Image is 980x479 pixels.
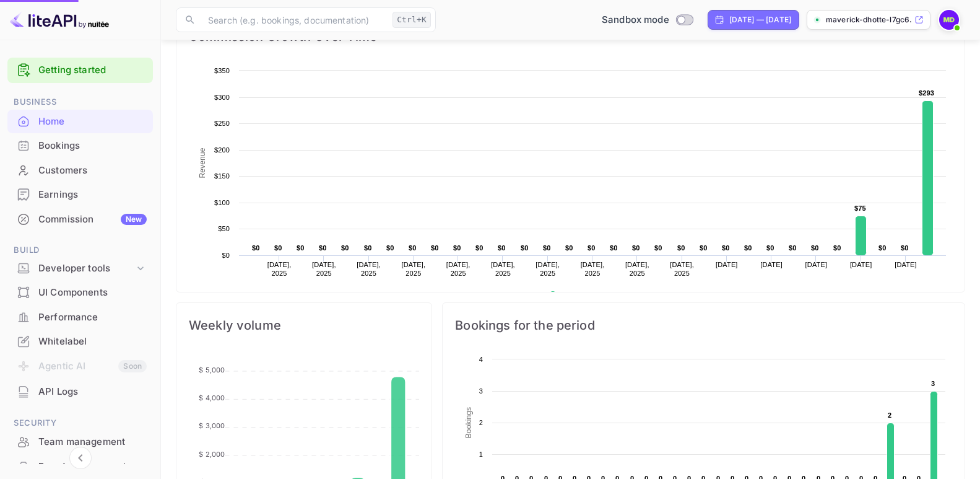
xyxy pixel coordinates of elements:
text: [DATE], 2025 [625,261,649,277]
tspan: $ 5,000 [199,366,225,374]
text: 4 [479,356,483,363]
a: API Logs [7,380,153,403]
text: $0 [610,244,618,252]
text: $0 [654,244,662,252]
p: maverick-dhotte-l7gc6.... [826,14,912,25]
text: 2 [888,411,891,419]
div: Customers [7,159,153,183]
span: Business [7,95,153,109]
text: $300 [214,94,230,101]
text: $0 [700,244,708,252]
div: Developer tools [7,258,153,279]
a: Customers [7,159,153,182]
text: $0 [498,244,506,252]
span: Build [7,244,153,257]
text: $0 [453,244,461,252]
text: [DATE], 2025 [446,261,470,277]
div: CommissionNew [7,208,153,232]
text: [DATE], 2025 [536,261,560,277]
div: Team management [7,430,153,454]
div: Customers [38,164,147,178]
div: Developer tools [38,261,134,276]
text: $0 [431,244,439,252]
div: Fraud management [38,460,147,474]
div: Performance [7,305,153,330]
a: Earnings [7,183,153,206]
text: $0 [386,244,394,252]
text: $0 [364,244,372,252]
text: [DATE], 2025 [491,261,515,277]
div: Bookings [38,139,147,153]
text: [DATE], 2025 [312,261,336,277]
text: 2 [479,419,483,426]
text: $100 [214,199,230,206]
text: $0 [252,244,260,252]
div: Performance [38,310,147,325]
text: $0 [677,244,685,252]
text: [DATE], 2025 [267,261,292,277]
span: Sandbox mode [602,13,669,27]
div: Whitelabel [38,335,147,349]
text: [DATE] [716,261,738,268]
text: $0 [409,244,417,252]
text: $0 [901,244,909,252]
text: 1 [479,450,483,458]
text: $350 [214,67,230,74]
a: Performance [7,305,153,328]
text: $75 [854,204,866,212]
text: $0 [341,244,349,252]
text: $0 [722,244,730,252]
text: $0 [632,244,640,252]
a: Getting started [38,63,147,77]
text: $0 [274,244,282,252]
div: New [121,214,147,225]
tspan: $ 3,000 [199,421,225,430]
div: API Logs [38,385,147,399]
text: Bookings [464,407,473,439]
a: Bookings [7,134,153,157]
text: $250 [214,120,230,127]
text: $0 [222,252,230,259]
text: $0 [744,244,752,252]
text: $0 [766,244,774,252]
span: Security [7,416,153,430]
text: $0 [878,244,887,252]
div: UI Components [7,281,153,305]
a: Fraud management [7,455,153,478]
text: [DATE] [760,261,783,268]
button: Collapse navigation [69,447,92,469]
div: UI Components [38,286,147,300]
text: $0 [319,244,327,252]
text: $150 [214,172,230,180]
a: UI Components [7,281,153,304]
text: $0 [475,244,483,252]
div: Earnings [38,188,147,202]
text: $0 [565,244,573,252]
a: Home [7,110,153,133]
text: $0 [521,244,529,252]
div: Whitelabel [7,330,153,354]
div: Bookings [7,134,153,158]
div: Ctrl+K [392,12,431,28]
div: Getting started [7,58,153,83]
div: Team management [38,435,147,449]
text: $0 [543,244,551,252]
tspan: $ 2,000 [199,450,225,459]
text: $0 [789,244,797,252]
img: LiteAPI logo [10,10,109,30]
text: 3 [931,380,935,387]
text: [DATE] [850,261,872,268]
div: [DATE] — [DATE] [729,14,791,25]
tspan: $ 4,000 [199,393,225,402]
text: $0 [588,244,596,252]
span: Weekly volume [189,315,419,335]
text: $0 [811,244,819,252]
text: $293 [919,89,934,97]
text: [DATE], 2025 [402,261,426,277]
text: Revenue [198,147,207,178]
text: [DATE], 2025 [670,261,694,277]
text: $0 [833,244,841,252]
text: 3 [479,387,483,395]
text: [DATE] [895,261,917,268]
text: [DATE] [805,261,828,268]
